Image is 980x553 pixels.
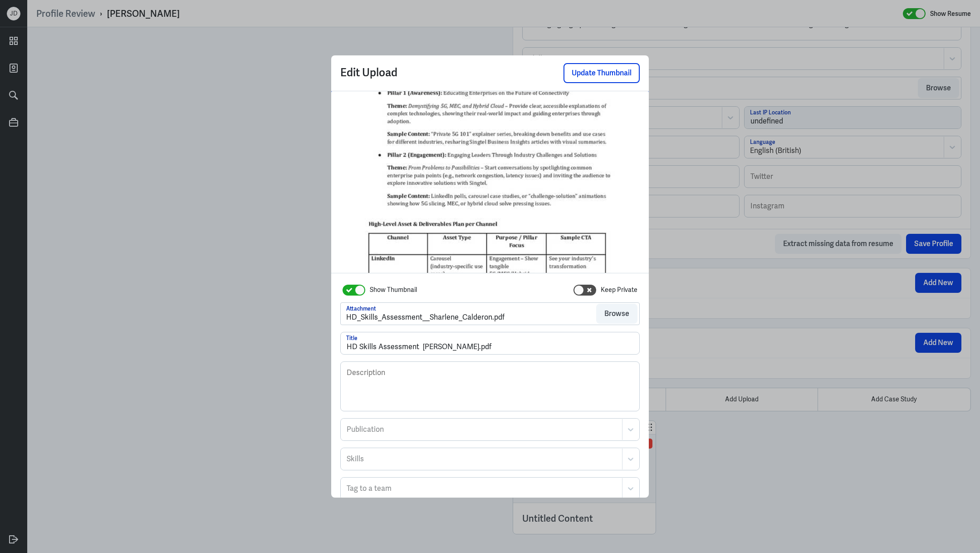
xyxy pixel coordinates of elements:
input: Title [341,332,639,354]
label: Show Thumbnail [370,285,417,295]
label: Keep Private [601,285,637,295]
button: Update Thumbnail [563,63,640,83]
div: HD_Skills_Assessment__Sharlene_Calderon.pdf [346,312,505,323]
p: Edit Upload [340,63,490,83]
button: Browse [596,304,637,324]
img: HD Skills Assessment Sharlene Calderon.pdf [331,91,649,273]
